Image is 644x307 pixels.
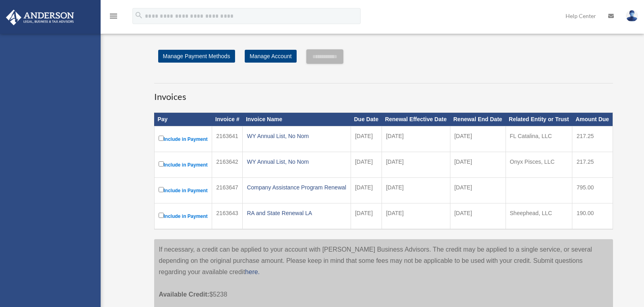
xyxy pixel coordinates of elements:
td: Sheephead, LLC [506,203,572,230]
td: [DATE] [351,126,382,152]
input: Include in Payment [159,136,164,141]
a: here. [245,268,260,275]
th: Invoice # [212,113,243,126]
i: search [134,11,143,20]
td: [DATE] [450,178,506,203]
label: Include in Payment [159,185,208,195]
td: [DATE] [351,152,382,178]
td: [DATE] [382,126,450,152]
td: [DATE] [382,152,450,178]
td: 2163643 [212,203,243,230]
a: menu [109,14,118,21]
i: menu [109,11,118,21]
a: Manage Account [245,50,296,63]
td: [DATE] [450,203,506,230]
td: [DATE] [382,178,450,203]
div: RA and State Renewal LA [247,207,347,219]
td: [DATE] [382,203,450,230]
td: 217.25 [572,126,613,152]
td: Onyx Pisces, LLC [506,152,572,178]
td: 795.00 [572,178,613,203]
label: Include in Payment [159,134,208,144]
td: 190.00 [572,203,613,230]
img: User Pic [626,10,638,22]
div: WY Annual List, No Nom [247,130,347,142]
th: Pay [154,113,212,126]
input: Include in Payment [159,187,164,192]
div: WY Annual List, No Nom [247,156,347,167]
th: Amount Due [572,113,613,126]
img: Anderson Advisors Platinum Portal [4,10,76,25]
td: 2163641 [212,126,243,152]
td: [DATE] [351,203,382,230]
td: [DATE] [351,178,382,203]
td: 217.25 [572,152,613,178]
td: FL Catalina, LLC [506,126,572,152]
p: $5238 [159,278,608,300]
th: Renewal Effective Date [382,113,450,126]
h3: Invoices [154,83,613,103]
td: [DATE] [450,126,506,152]
td: 2163642 [212,152,243,178]
th: Renewal End Date [450,113,506,126]
input: Include in Payment [159,213,164,218]
th: Invoice Name [243,113,351,126]
th: Related Entity or Trust [506,113,572,126]
label: Include in Payment [159,211,208,221]
span: Available Credit: [159,291,210,298]
label: Include in Payment [159,160,208,170]
input: Include in Payment [159,161,164,167]
th: Due Date [351,113,382,126]
div: Company Assistance Program Renewal [247,182,347,193]
a: Manage Payment Methods [158,50,235,63]
td: 2163647 [212,178,243,203]
td: [DATE] [450,152,506,178]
